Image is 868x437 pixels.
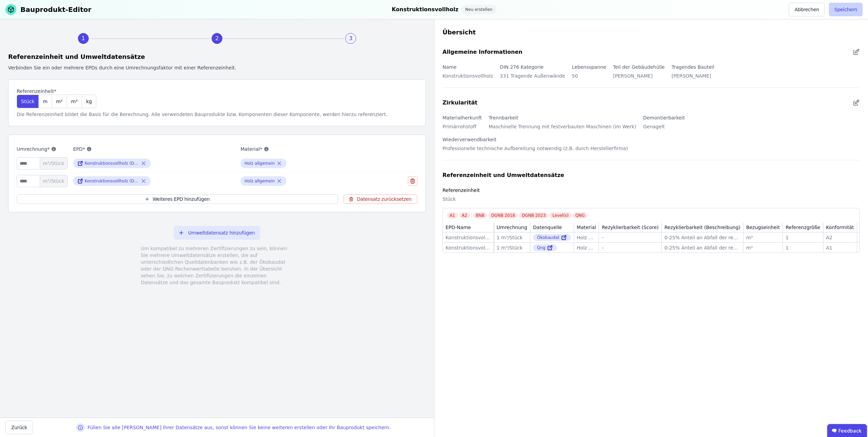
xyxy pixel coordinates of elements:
div: Umrechnung [497,224,527,231]
div: Die Referenzeinheit bildet die Basis für die Berechnung. Alle verwendeten Bauprodukte bzw. Kompon... [17,111,417,118]
div: Material [577,224,596,231]
label: Umrechnung* [17,145,68,153]
div: A2 [459,212,470,218]
div: Konstruktionsvollholz (Durchschnitt DE) [85,161,139,166]
div: Level(s) [550,212,571,218]
div: Konstruktionsvollholz (Durchschnitt DE) [85,178,139,184]
div: 2 [212,33,222,44]
div: 1 [786,234,820,241]
span: m [43,98,48,105]
div: 1 [786,244,820,251]
div: Konstruktionsvollholz (Durchschnitt DE) [446,244,491,251]
div: DGNB 2018 [488,212,518,218]
label: Referenzeinheit [443,188,480,193]
button: Abbrechen [789,3,825,16]
div: 1 [78,33,89,44]
button: Datensatz zurücksetzen [344,194,417,204]
div: Allgemeine Informationen [443,48,522,56]
span: kg [86,98,92,105]
div: Übersicht [443,28,860,37]
button: Weiteres EPD hinzufügen [17,194,338,204]
div: 331 Tragende Außenwände [500,71,565,85]
div: Referenzeinheit und Umweltdatensätze [443,171,564,179]
div: [PERSON_NAME] [613,71,665,85]
div: BNB [473,212,487,218]
div: Um kompatibel zu mehreren Zertifizierungen zu sein, können Sie mehrere Umweltdatensätze erstellen... [141,245,293,286]
label: Trennbarkeit [489,115,518,120]
div: Bauprodukt-Editor [20,5,91,14]
button: Speichern [829,3,863,16]
div: QNG [573,212,588,218]
div: Holz allgemein [245,161,275,166]
div: Referenzgröße [786,224,820,231]
div: Qng [533,244,557,251]
span: Stück [21,98,34,105]
label: Name [443,64,456,70]
label: Material* [240,145,402,153]
div: Verbinden Sie ein oder mehrere EPDs durch eine Umrechnungsfaktor mit einer Referenzeinheit. [8,64,426,71]
label: Tragendes Bauteil [671,64,714,70]
div: Füllen Sie alle [PERSON_NAME] Ihrer Datensätze aus, sonst können Sie keine weiteren erstellen ode... [87,424,390,431]
div: Genagelt [643,122,685,135]
div: Holz allgemein [577,244,596,251]
div: A1 [826,244,854,251]
div: Rezyklierbarkeit (Beschreibung) [664,224,740,231]
span: m³ [71,98,78,105]
div: Professionelle technische Aufbereitung notwendig (z.B. durch Herstellerfirma) [443,144,628,157]
label: DIN 276 Kategorie [500,64,544,70]
div: 0-25% Anteil an Abfall der recycled wird [664,244,740,251]
div: Primärrohstoff [443,122,482,135]
label: Demontierbarkeit [643,115,685,120]
div: 50 [572,71,606,85]
div: - [602,234,658,241]
div: m³ [746,234,780,241]
label: Materialherkunft [443,115,482,120]
div: Konstruktionsvollholz [392,5,458,14]
div: - [602,244,658,251]
div: Holz allgemein [577,234,596,241]
div: Rezyklierbarkeit (Score) [602,224,658,231]
label: Lebensspanne [572,64,606,70]
button: Zurück [5,421,33,434]
div: 0-25% Anteil an Abfall der recycled wird [664,234,740,241]
div: Datenquelle [533,224,562,231]
button: Umweltdatensatz hinzufügen [174,226,260,240]
div: Konformität [826,224,854,231]
div: DGNB 2023 [519,212,548,218]
div: Maschinelle Trennung mit festverbauten Maschinen (im Werk) [489,122,636,135]
label: Referenzeinheit* [17,88,96,95]
label: Teil der Gebäudehülle [613,64,665,70]
div: Referenzeinheit und Umweltdatensätze [8,52,426,62]
div: EPD-Name [446,224,471,231]
div: Ökobaudat [533,234,571,241]
div: Neu erstellen [461,5,497,14]
span: m³/Stück [40,175,67,187]
div: Holz allgemein [245,178,275,184]
div: A1 [447,212,458,218]
span: m² [56,98,63,105]
div: m³ [746,244,780,251]
div: Zirkularität [443,99,478,107]
div: 1 m³/Stück [497,244,527,251]
div: Konstruktionsvollholz [443,71,493,85]
label: Wiederverwendbarkeit [443,137,497,142]
div: Bezugseinheit [746,224,780,231]
div: Konstruktionsvollholz (Durchschnitt DE) [446,234,491,241]
div: 3 [345,33,356,44]
div: 1 m³/Stück [497,234,527,241]
div: A2 [826,234,854,241]
span: m³/Stück [40,158,67,169]
div: [PERSON_NAME] [671,71,714,85]
div: Stück [443,194,860,208]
